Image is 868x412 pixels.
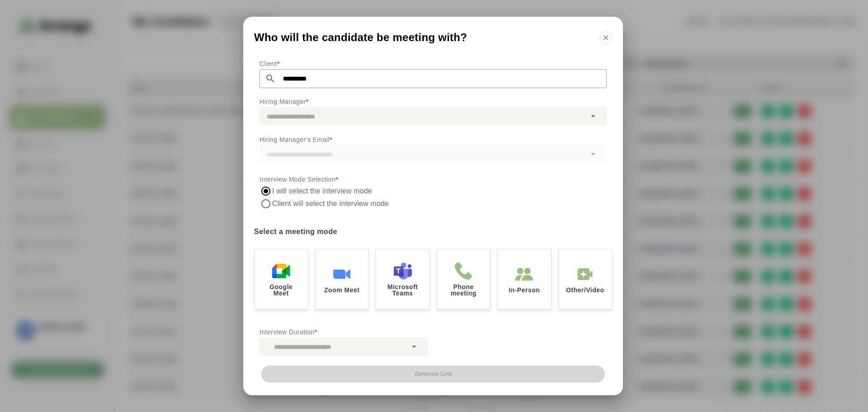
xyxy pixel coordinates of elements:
img: In-Person [576,265,594,283]
p: Hiring Manager [259,96,607,107]
p: Google Meet [262,284,301,296]
p: Microsoft Teams [383,284,422,296]
p: Interview Mode Selection [259,174,607,185]
label: Client will select the interview mode [272,197,391,210]
img: Google Meet [272,262,290,280]
img: In-Person [515,265,533,283]
label: Select a meeting mode [254,225,612,238]
img: Microsoft Teams [394,262,412,280]
p: Interview Duration [259,327,428,337]
p: In-Person [509,287,540,293]
p: Client [259,58,607,69]
p: Phone meeting [444,284,483,296]
p: Hiring Manager's Email [259,134,607,145]
label: I will select the interview mode [272,185,373,197]
span: Who will the candidate be meeting with? [254,32,467,43]
p: Other/Video [566,287,604,293]
img: Phone meeting [454,262,472,280]
img: Zoom Meet [333,265,351,283]
p: Zoom Meet [324,287,359,293]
